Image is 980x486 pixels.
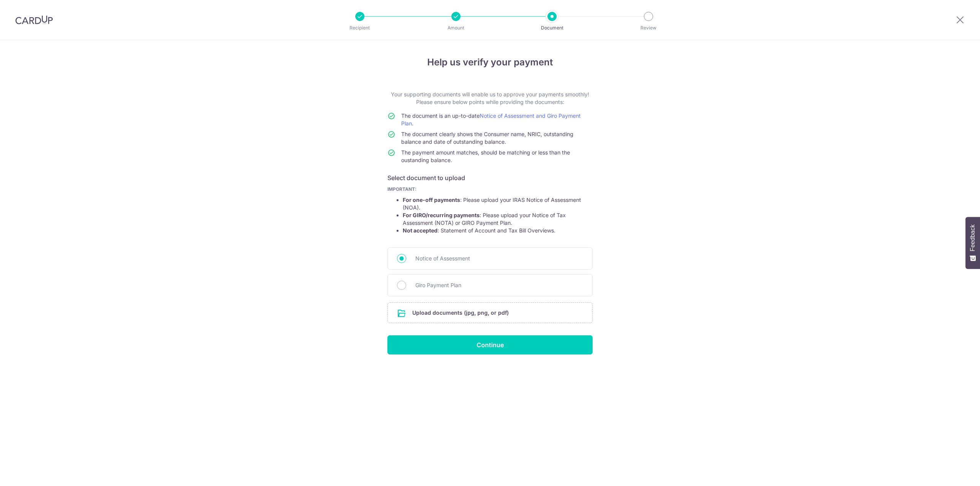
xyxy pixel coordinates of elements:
[403,227,438,234] strong: Not accepted
[401,112,581,127] a: Notice of Assessment and Giro Payment Plan
[387,173,593,182] h6: Select document to upload
[332,24,388,32] p: Recipient
[965,217,980,269] button: Feedback - Show survey
[401,149,570,163] span: The payment amount matches, should be matching or less than the oustanding balance.
[524,24,580,32] p: Document
[403,227,593,234] li: : Statement of Account and Tax Bill Overviews.
[387,91,593,106] p: Your supporting documents will enable us to approve your payments smoothly! Please ensure below p...
[969,224,976,251] span: Feedback
[415,281,583,290] span: Giro Payment Plan
[620,24,677,32] p: Review
[387,186,416,192] b: IMPORTANT:
[387,302,593,323] div: Upload documents (jpg, png, or pdf)
[403,197,460,203] strong: For one-off payments
[387,335,593,354] input: Continue
[415,254,583,263] span: Notice of Assessment
[15,15,53,24] img: CardUp
[403,212,480,218] strong: For GIRO/recurring payments
[401,112,581,127] span: The document is an up-to-date .
[428,24,484,32] p: Amount
[403,196,593,211] li: : Please upload your IRAS Notice of Assessment (NOA).
[387,55,593,69] h4: Help us verify your payment
[401,131,573,145] span: The document clearly shows the Consumer name, NRIC, outstanding balance and date of outstanding b...
[403,211,593,227] li: : Please upload your Notice of Tax Assessment (NOTA) or GIRO Payment Plan.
